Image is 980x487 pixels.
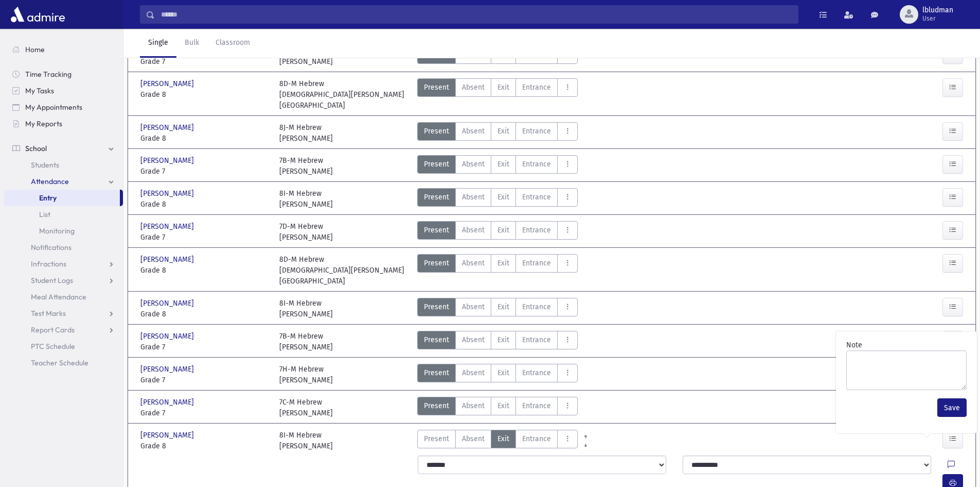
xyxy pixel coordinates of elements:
div: AttTypes [417,430,578,451]
span: Present [424,258,449,268]
span: Exit [497,225,509,236]
a: Attendance [4,173,123,190]
span: [PERSON_NAME] [140,122,196,133]
span: Grade 8 [140,265,269,276]
span: Grade 8 [140,133,269,144]
a: Test Marks [4,305,123,322]
button: Save [937,398,967,417]
span: Absent [462,225,485,236]
span: Grade 8 [140,89,269,100]
span: Exit [497,367,509,378]
a: Single [140,29,176,58]
span: Grade 7 [140,375,269,385]
span: Present [424,400,449,411]
div: AttTypes [417,78,578,111]
span: Absent [462,367,485,378]
span: My Tasks [25,86,54,95]
div: AttTypes [417,254,578,287]
span: Exit [497,334,509,345]
span: [PERSON_NAME] [140,155,196,166]
a: Meal Attendance [4,289,123,305]
div: AttTypes [417,188,578,210]
span: Infractions [31,259,66,268]
span: Entrance [522,126,551,137]
span: Student Logs [31,276,73,285]
span: Entrance [522,334,551,345]
div: 7C-M Hebrew [PERSON_NAME] [279,397,333,418]
a: Monitoring [4,223,123,239]
span: Grade 7 [140,342,269,352]
div: AttTypes [417,364,578,385]
span: Exit [497,126,509,137]
span: Present [424,225,449,236]
span: Entrance [522,433,551,444]
div: AttTypes [417,331,578,352]
div: 7D-M Hebrew [PERSON_NAME] [279,221,333,243]
a: List [4,206,123,223]
a: Classroom [207,29,258,58]
span: Home [25,45,45,54]
span: Grade 7 [140,232,269,243]
span: Present [424,192,449,203]
span: [PERSON_NAME] [140,364,196,375]
div: AttTypes [417,155,578,177]
a: PTC Schedule [4,338,123,355]
span: Absent [462,159,485,170]
span: List [39,210,50,219]
span: Entrance [522,258,551,268]
span: Exit [497,301,509,312]
span: Exit [497,433,509,444]
a: Notifications [4,239,123,256]
a: School [4,140,123,157]
div: 8I-M Hebrew [PERSON_NAME] [279,430,333,451]
span: [PERSON_NAME] [140,298,196,309]
span: Absent [462,258,485,268]
span: Notifications [31,243,72,252]
a: Student Logs [4,272,123,289]
a: My Tasks [4,82,123,99]
a: Bulk [176,29,207,58]
a: Teacher Schedule [4,355,123,371]
span: Report Cards [31,325,75,334]
div: 8J-M Hebrew [PERSON_NAME] [279,122,333,144]
a: Report Cards [4,322,123,338]
span: Absent [462,192,485,203]
span: Entry [39,193,57,203]
div: 8D-M Hebrew [DEMOGRAPHIC_DATA][PERSON_NAME][GEOGRAPHIC_DATA] [279,78,408,111]
span: Entrance [522,82,551,93]
span: Present [424,367,449,378]
span: [PERSON_NAME] [140,78,196,89]
div: AttTypes [417,397,578,418]
span: [PERSON_NAME] [140,430,196,441]
span: Monitoring [39,226,75,236]
span: lbludman [922,6,953,14]
span: [PERSON_NAME] [140,188,196,199]
span: Absent [462,301,485,312]
span: My Appointments [25,103,82,112]
span: Test Marks [31,309,66,318]
span: Entrance [522,192,551,203]
span: Present [424,334,449,345]
span: Grade 8 [140,199,269,210]
div: 8I-M Hebrew [PERSON_NAME] [279,298,333,320]
span: Entrance [522,301,551,312]
span: [PERSON_NAME] [140,221,196,232]
a: Entry [4,190,120,206]
span: Attendance [31,177,69,186]
div: AttTypes [417,298,578,320]
span: Present [424,301,449,312]
span: Absent [462,126,485,137]
div: 7B-M Hebrew [PERSON_NAME] [279,155,333,177]
span: Meal Attendance [31,292,86,301]
span: Absent [462,433,485,444]
input: Search [155,5,798,24]
div: 8I-M Hebrew [PERSON_NAME] [279,188,333,210]
span: Absent [462,334,485,345]
img: AdmirePro [8,4,67,25]
span: Grade 7 [140,408,269,418]
span: Present [424,159,449,170]
a: My Appointments [4,99,123,115]
span: Exit [497,159,509,170]
a: My Reports [4,115,123,132]
a: Home [4,41,123,58]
